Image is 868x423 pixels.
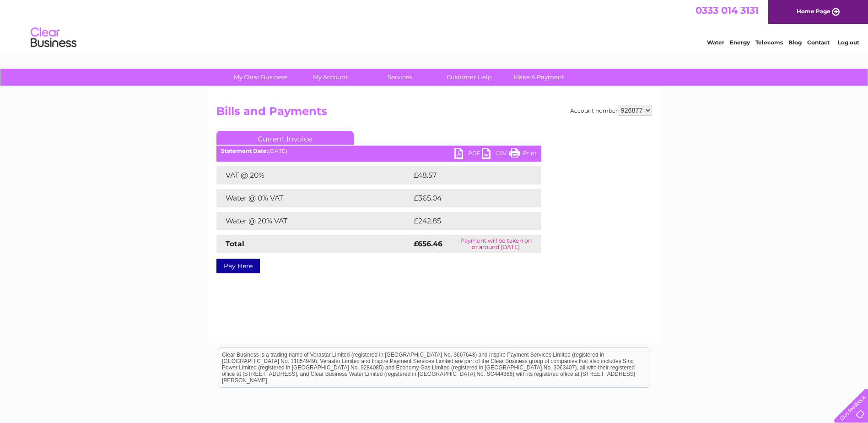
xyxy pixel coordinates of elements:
[838,39,859,46] a: Log out
[216,259,260,273] a: Pay Here
[292,69,368,86] a: My Account
[501,69,577,86] a: Make A Payment
[454,148,482,161] a: PDF
[223,69,298,86] a: My Clear Business
[216,166,411,184] td: VAT @ 20%
[30,24,77,52] img: logo.png
[218,5,651,44] div: Clear Business is a trading name of Verastar Limited (registered in [GEOGRAPHIC_DATA] No. 3667643...
[226,239,244,248] strong: Total
[755,39,783,46] a: Telecoms
[570,105,652,116] div: Account number
[431,69,507,86] a: Customer Help
[216,148,541,154] div: [DATE]
[707,39,724,46] a: Water
[730,39,750,46] a: Energy
[695,5,759,16] a: 0333 014 3131
[509,148,537,161] a: Print
[807,39,830,46] a: Contact
[216,212,411,230] td: Water @ 20% VAT
[221,147,268,154] b: Statement Date:
[788,39,802,46] a: Blog
[362,69,437,86] a: Services
[414,239,442,248] strong: £656.46
[216,131,354,145] a: Current Invoice
[411,166,523,184] td: £48.57
[216,189,411,207] td: Water @ 0% VAT
[216,105,652,122] h2: Bills and Payments
[451,235,541,253] td: Payment will be taken on or around [DATE]
[411,189,525,207] td: £365.04
[411,212,525,230] td: £242.85
[482,148,509,161] a: CSV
